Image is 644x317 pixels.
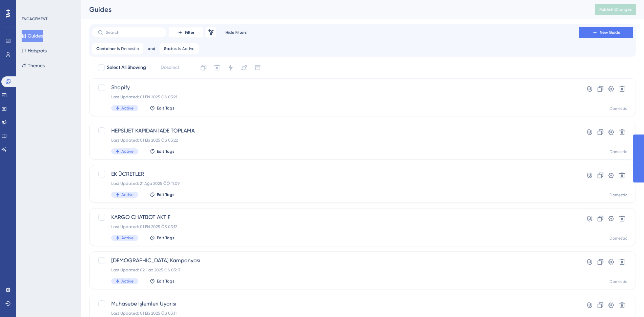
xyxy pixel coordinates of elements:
[111,170,560,178] span: EK ÜCRETLER
[610,149,627,154] div: Domestic
[149,235,174,241] button: Edit Tags
[121,105,134,111] span: Active
[169,27,203,38] button: Filter
[106,30,161,35] input: Search
[595,4,636,15] button: Publish Changes
[121,278,134,284] span: Active
[107,64,146,72] span: Select All Showing
[579,27,633,38] button: New Guide
[600,30,620,35] span: New Guide
[121,149,134,154] span: Active
[146,43,157,54] button: and
[22,16,47,22] div: ENGAGEMENT
[157,105,174,111] span: Edit Tags
[111,83,560,92] span: Shopify
[111,181,560,186] div: Last Updated: 21 Ağu 2025 ÖÖ 11:09
[111,257,560,265] span: [DEMOGRAPHIC_DATA] Kampanyası
[157,149,174,154] span: Edit Tags
[89,5,578,14] div: Guides
[616,290,636,311] iframe: UserGuiding AI Assistant Launcher
[225,30,247,35] span: Hide Filters
[111,213,560,221] span: KARGO CHATBOT AKTİF
[111,267,560,273] div: Last Updated: 02 Haz 2025 ÖS 05:17
[610,236,627,241] div: Domestic
[154,62,186,74] button: Deselect
[599,7,632,12] span: Publish Changes
[121,46,139,51] span: Domestic
[219,27,253,38] button: Hide Filters
[610,192,627,198] div: Domestic
[157,235,174,241] span: Edit Tags
[22,59,45,72] button: Themes
[610,279,627,284] div: Domestic
[164,46,177,51] span: Status
[157,278,174,284] span: Edit Tags
[121,192,134,197] span: Active
[178,46,181,51] span: is
[121,235,134,241] span: Active
[111,138,560,143] div: Last Updated: 01 Eki 2025 ÖS 03:22
[149,278,174,284] button: Edit Tags
[111,94,560,100] div: Last Updated: 01 Eki 2025 ÖS 03:21
[111,127,560,135] span: HEPSİJET KAPIDAN İADE TOPLAMA
[111,311,560,316] div: Last Updated: 01 Eki 2025 ÖS 03:11
[96,46,116,51] span: Container
[111,300,560,308] span: Muhasebe İşlemleri Uyarısı
[149,192,174,197] button: Edit Tags
[149,149,174,154] button: Edit Tags
[610,106,627,111] div: Domestic
[22,45,47,57] button: Hotspots
[148,46,156,51] span: and
[149,105,174,111] button: Edit Tags
[117,46,120,51] span: is
[185,30,194,35] span: Filter
[161,64,180,72] span: Deselect
[22,30,43,42] button: Guides
[182,46,194,51] span: Active
[157,192,174,197] span: Edit Tags
[111,224,560,229] div: Last Updated: 01 Eki 2025 ÖS 03:12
